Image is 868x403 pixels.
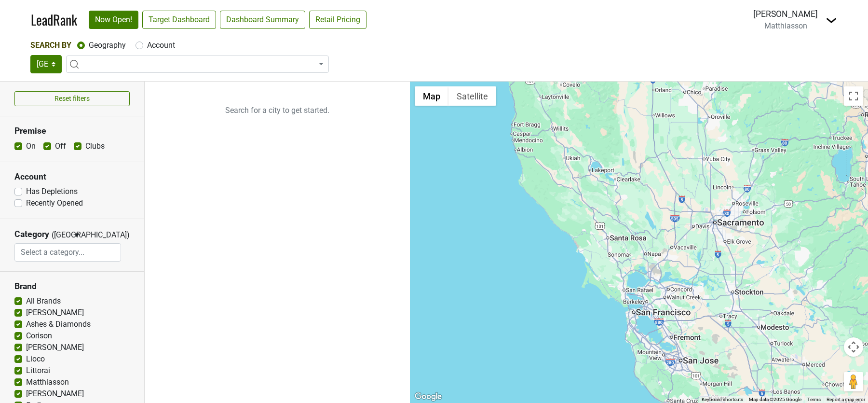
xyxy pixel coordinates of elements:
[749,397,801,402] span: Map data ©2025 Google
[412,390,444,403] img: Google
[26,365,50,376] label: Littorai
[448,86,496,106] button: Show satellite imagery
[26,307,84,319] label: [PERSON_NAME]
[827,397,865,402] a: Report a map error
[14,229,49,239] h3: Category
[31,10,77,30] a: LeadRank
[702,396,743,403] button: Keyboard shortcuts
[14,126,130,136] h3: Premise
[15,243,121,262] input: Select a category...
[14,281,130,292] h3: Brand
[26,388,84,400] label: [PERSON_NAME]
[826,14,837,26] img: Dropdown Menu
[26,342,84,353] label: [PERSON_NAME]
[89,11,138,29] a: Now Open!
[145,82,410,139] p: Search for a city to get started.
[26,295,61,307] label: All Brands
[753,8,818,20] div: [PERSON_NAME]
[14,91,130,106] button: Reset filters
[26,186,78,197] label: Has Depletions
[89,40,126,51] label: Geography
[807,397,821,402] a: Terms (opens in new tab)
[220,11,305,29] a: Dashboard Summary
[309,11,366,29] a: Retail Pricing
[30,41,71,50] span: Search By
[26,353,45,365] label: Lioco
[26,330,52,342] label: Corison
[412,390,444,403] a: Open this area in Google Maps (opens a new window)
[14,172,130,182] h3: Account
[142,11,216,29] a: Target Dashboard
[26,319,91,330] label: Ashes & Diamonds
[844,86,863,106] button: Toggle fullscreen view
[55,140,66,152] label: Off
[73,231,81,239] span: ▼
[844,372,863,391] button: Drag Pegman onto the map to open Street View
[415,86,448,106] button: Show street map
[85,140,105,152] label: Clubs
[26,140,36,152] label: On
[764,21,807,30] span: Matthiasson
[52,229,71,243] span: ([GEOGRAPHIC_DATA])
[26,197,83,209] label: Recently Opened
[26,376,69,388] label: Matthiasson
[147,40,175,51] label: Account
[844,337,863,357] button: Map camera controls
